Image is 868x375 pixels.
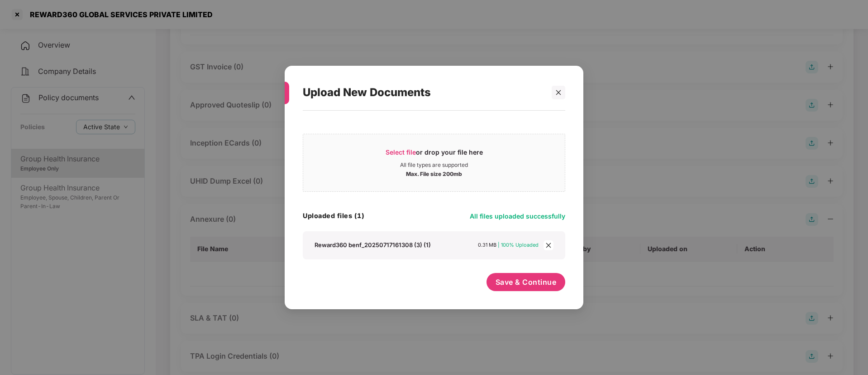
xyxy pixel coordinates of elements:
[555,89,562,96] span: close
[498,242,539,248] span: | 100% Uploaded
[400,161,468,169] div: All file types are supported
[496,277,557,287] span: Save & Continue
[303,75,544,110] div: Upload New Documents
[386,148,483,161] div: or drop your file here
[470,212,565,220] span: All files uploaded successfully
[544,240,553,250] span: close
[386,148,416,156] span: Select file
[315,241,431,249] div: Reward360 benf_20250717161308 (3) (1)
[478,242,496,248] span: 0.31 MB
[303,211,364,220] h4: Uploaded files (1)
[486,273,566,291] button: Save & Continue
[406,169,462,178] div: Max. File size 200mb
[303,141,565,185] span: Select fileor drop your file hereAll file types are supportedMax. File size 200mb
